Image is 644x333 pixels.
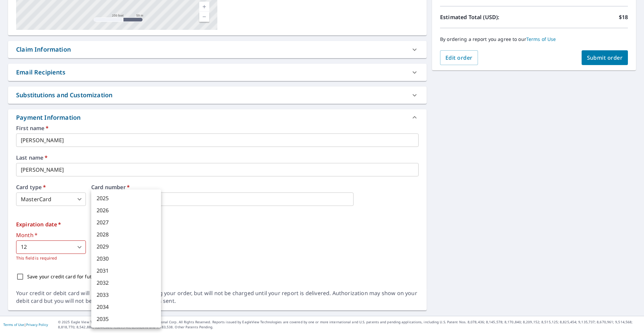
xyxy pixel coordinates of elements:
[91,277,161,289] li: 2032
[91,253,161,265] li: 2030
[91,289,161,301] li: 2033
[91,192,161,204] li: 2025
[91,204,161,216] li: 2026
[91,301,161,313] li: 2034
[91,313,161,325] li: 2035
[91,265,161,277] li: 2031
[91,216,161,228] li: 2027
[91,228,161,240] li: 2028
[91,240,161,253] li: 2029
